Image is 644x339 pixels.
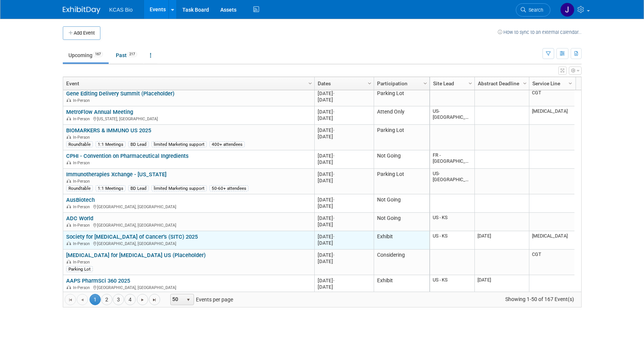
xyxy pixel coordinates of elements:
[374,125,429,150] td: Parking Lot
[433,77,470,90] a: Site Lead
[63,26,100,40] button: Add Event
[430,213,474,231] td: US - KS
[318,133,370,140] div: [DATE]
[478,77,524,90] a: Abstract Deadline
[318,277,370,284] div: [DATE]
[101,294,112,305] a: 2
[95,185,126,191] div: 1:1 Meetings
[66,233,198,240] a: Society for [MEDICAL_DATA] of Cancer’s (SITC) 2025
[521,77,529,88] a: Column Settings
[374,231,429,250] td: Exhibit
[209,185,249,191] div: 50-60+ attendees
[73,223,92,228] span: In-Person
[377,77,424,90] a: Participation
[63,48,109,62] a: Upcoming167
[73,160,92,165] span: In-Person
[66,215,93,222] a: ADC World
[318,177,370,184] div: [DATE]
[498,294,581,304] span: Showing 1-50 of 167 Event(s)
[89,294,101,305] span: 1
[318,215,370,221] div: [DATE]
[109,7,133,13] span: KCAS Bio
[318,252,370,258] div: [DATE]
[306,77,314,88] a: Column Settings
[374,169,429,194] td: Parking Lot
[137,294,148,305] a: Go to the next page
[66,266,93,272] div: Parking Lot
[73,260,92,265] span: In-Person
[66,127,151,134] a: BIOMARKERS & IMMUNO US 2025
[318,284,370,290] div: [DATE]
[466,77,474,88] a: Column Settings
[374,194,429,213] td: Not Going
[73,285,92,290] span: In-Person
[318,90,370,97] div: [DATE]
[67,297,73,303] span: Go to the first page
[67,223,71,227] img: In-Person Event
[66,240,311,247] div: [GEOGRAPHIC_DATA], [GEOGRAPHIC_DATA]
[529,88,574,106] td: CGT
[430,106,474,125] td: US- [GEOGRAPHIC_DATA]
[318,203,370,209] div: [DATE]
[529,250,574,275] td: CGT
[73,179,92,184] span: In-Person
[318,159,370,165] div: [DATE]
[73,204,92,209] span: In-Person
[185,297,191,303] span: select
[422,80,428,86] span: Column Settings
[374,213,429,231] td: Not Going
[318,171,370,177] div: [DATE]
[110,48,143,62] a: Past217
[66,284,311,291] div: [GEOGRAPHIC_DATA], [GEOGRAPHIC_DATA]
[77,294,88,305] a: Go to the previous page
[529,106,574,125] td: [MEDICAL_DATA]
[66,171,167,178] a: Immunotherapies Xchange - [US_STATE]
[318,197,370,203] div: [DATE]
[318,127,370,133] div: [DATE]
[66,141,93,147] div: Roundtable
[333,252,335,258] span: -
[318,77,369,90] a: Dates
[127,51,137,57] span: 217
[152,297,158,303] span: Go to the last page
[374,88,429,106] td: Parking Lot
[365,77,374,88] a: Column Settings
[67,285,71,289] img: In-Person Event
[67,117,71,120] img: In-Person Event
[73,241,92,246] span: In-Person
[430,231,474,250] td: US - KS
[66,203,311,210] div: [GEOGRAPHIC_DATA], [GEOGRAPHIC_DATA]
[67,179,71,183] img: In-Person Event
[66,277,130,284] a: AAPS PharmSci 360 2025
[113,294,124,305] a: 3
[66,90,174,97] a: Gene Editing Delivery Summit (Placeholder)
[66,77,309,90] a: Event
[367,80,373,86] span: Column Settings
[333,215,335,221] span: -
[128,185,149,191] div: BD Lead
[374,106,429,125] td: Attend Only
[430,275,474,294] td: US - KS
[333,278,335,283] span: -
[333,234,335,239] span: -
[474,275,529,294] td: [DATE]
[149,294,160,305] a: Go to the last page
[209,141,245,147] div: 400+ attendees
[333,127,335,133] span: -
[516,3,550,17] a: Search
[67,260,71,263] img: In-Person Event
[333,91,335,96] span: -
[526,7,543,13] span: Search
[522,80,528,86] span: Column Settings
[307,80,313,86] span: Column Settings
[95,141,126,147] div: 1:1 Meetings
[66,197,95,203] a: AusBiotech
[318,109,370,115] div: [DATE]
[333,197,335,203] span: -
[66,109,133,115] a: MetroFlow Annual Meeting
[67,204,71,208] img: In-Person Event
[67,135,71,139] img: In-Person Event
[532,77,570,90] a: Service Line
[65,294,76,305] a: Go to the first page
[467,80,473,86] span: Column Settings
